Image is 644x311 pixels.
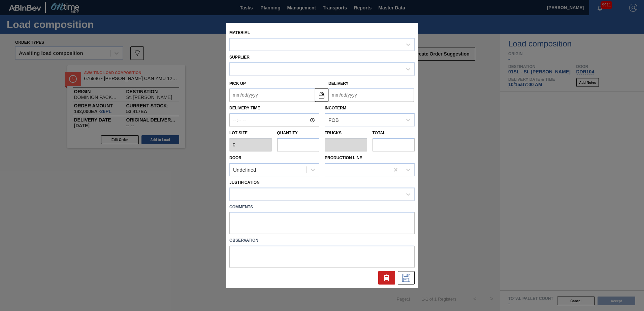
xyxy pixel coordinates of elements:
label: Observation [229,236,415,246]
label: Incoterm [325,106,346,111]
label: Delivery [328,81,349,86]
label: Supplier [229,55,250,60]
label: Pick up [229,81,246,86]
label: Door [229,155,241,160]
input: mm/dd/yyyy [229,89,315,102]
label: Production Line [325,155,362,160]
div: Save Suggestion [398,271,415,285]
label: Delivery Time [229,104,319,113]
img: locked [318,91,326,99]
label: Trucks [325,131,342,136]
label: Comments [229,202,415,212]
input: mm/dd/yyyy [328,89,414,102]
label: Quantity [277,131,298,136]
label: Justification [229,180,260,185]
div: Undefined [233,167,256,173]
label: Lot size [229,129,272,138]
label: Material [229,30,250,35]
button: locked [315,88,328,102]
label: Total [373,131,386,136]
div: FOB [328,117,339,123]
div: Delete Suggestion [378,271,395,285]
